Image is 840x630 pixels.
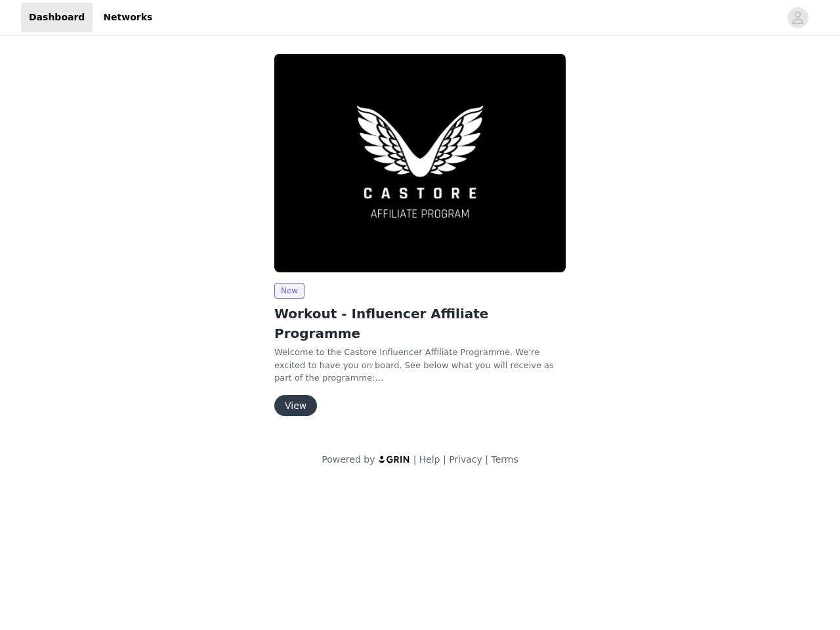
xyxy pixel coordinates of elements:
a: Privacy [449,454,482,465]
h2: Workout - Influencer Affiliate Programme [274,304,566,343]
span: | [413,454,417,465]
img: logo [378,455,411,463]
span: | [443,454,446,465]
a: View [274,401,317,411]
a: Help [419,454,440,465]
img: Castore [274,54,566,272]
span: Powered by [322,454,375,465]
a: Dashboard [21,3,93,32]
span: | [485,454,488,465]
span: New [274,283,304,299]
a: Terms [491,454,518,465]
a: Networks [95,3,160,32]
p: Welcome to the Castore Influencer Affiliate Programme. We're excited to have you on board. See be... [274,346,566,385]
div: avatar [791,7,804,28]
button: View [274,395,317,416]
